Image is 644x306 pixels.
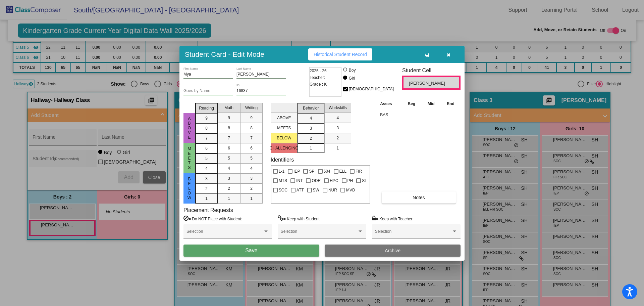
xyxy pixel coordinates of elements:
[310,115,312,121] span: 4
[310,74,325,81] span: Teacher:
[250,125,253,131] span: 8
[310,68,327,74] span: 2025 - 26
[297,186,304,194] span: ATT
[347,177,353,185] span: PH
[205,176,208,182] span: 3
[228,135,230,141] span: 7
[228,115,230,121] span: 9
[348,75,355,81] div: Girl
[186,146,193,170] span: Meets
[336,125,339,131] span: 3
[346,186,355,194] span: MVD
[279,177,287,185] span: MTS
[224,105,233,111] span: Math
[330,177,338,185] span: HPC
[356,167,362,175] span: FIR
[380,110,400,120] input: assessment
[250,185,253,191] span: 2
[310,81,327,88] span: Grade : K
[205,135,208,141] span: 7
[250,195,253,202] span: 1
[205,125,208,131] span: 8
[205,156,208,162] span: 5
[250,175,253,181] span: 3
[228,185,230,191] span: 2
[183,245,319,257] button: Save
[328,186,337,194] span: NUR
[250,165,253,171] span: 4
[385,248,400,253] span: Archive
[228,175,230,181] span: 3
[186,177,193,200] span: Below
[228,125,230,131] span: 8
[339,167,346,175] span: ELL
[183,207,233,213] label: Placement Requests
[421,100,441,107] th: Mid
[205,166,208,172] span: 4
[401,100,421,107] th: Beg
[183,215,242,222] label: = Do NOT Place with Student:
[310,135,312,141] span: 2
[250,145,253,151] span: 6
[205,115,208,121] span: 9
[199,105,214,111] span: Reading
[279,186,287,194] span: SOC
[250,155,253,161] span: 5
[250,115,253,121] span: 9
[293,167,300,175] span: IEP
[336,135,339,141] span: 2
[329,105,347,111] span: Workskills
[309,167,314,175] span: SP
[250,135,253,141] span: 7
[348,67,356,73] div: Boy
[336,115,339,121] span: 4
[362,177,367,185] span: SL
[441,100,461,107] th: End
[279,167,284,175] span: 1-1
[324,167,330,175] span: 504
[205,186,208,192] span: 2
[382,191,455,204] button: Notes
[296,177,303,185] span: INT
[228,155,230,161] span: 5
[245,105,258,111] span: Writing
[278,215,321,222] label: = Keep with Student:
[185,50,264,58] h3: Student Card - Edit Mode
[310,125,312,131] span: 3
[245,248,257,253] span: Save
[378,100,401,107] th: Asses
[409,80,445,87] span: [PERSON_NAME]
[312,177,321,185] span: ODR
[205,145,208,151] span: 6
[310,145,312,151] span: 1
[314,52,367,57] span: Historical Student Record
[228,145,230,151] span: 6
[228,165,230,171] span: 4
[205,195,208,202] span: 1
[236,89,286,93] input: Enter ID
[271,157,294,163] label: Identifiers
[349,85,394,93] span: [DEMOGRAPHIC_DATA]
[325,245,461,257] button: Archive
[303,105,319,111] span: Behavior
[183,89,233,93] input: goes by name
[413,195,425,200] span: Notes
[308,48,372,60] button: Historical Student Record
[186,116,193,140] span: above
[228,195,230,202] span: 1
[313,186,319,194] span: SW
[336,145,339,151] span: 1
[372,215,414,222] label: = Keep with Teacher:
[402,67,461,74] h3: Student Cell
